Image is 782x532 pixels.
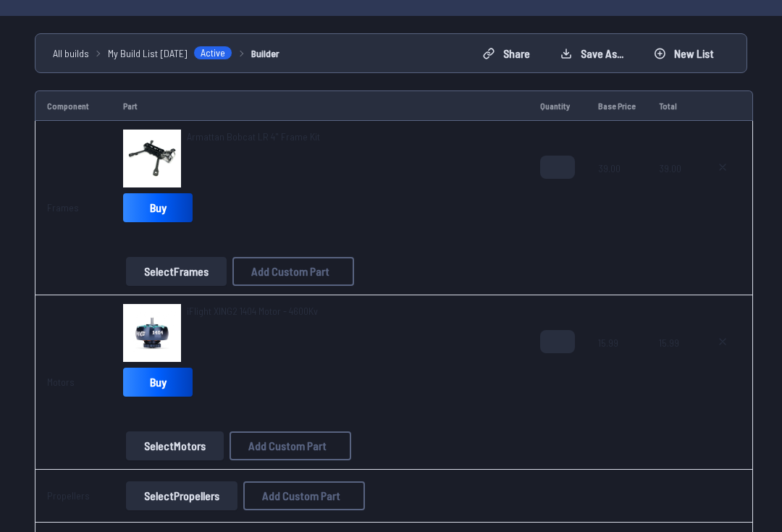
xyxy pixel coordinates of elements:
button: SelectMotors [126,431,224,460]
a: Armattan Bobcat LR 4" Frame Kit [187,130,320,144]
span: My Build List [DATE] [108,46,188,61]
span: 15.99 [659,330,681,400]
span: Add Custom Part [262,490,340,502]
span: Add Custom Part [248,440,327,452]
img: image [123,304,181,362]
a: Buy [123,193,193,222]
button: New List [642,42,726,65]
a: Buy [123,368,193,397]
span: 15.99 [598,330,636,400]
a: SelectPropellers [123,481,240,510]
span: Active [193,46,232,60]
button: Add Custom Part [243,481,365,510]
td: Total [647,90,693,121]
button: SelectFrames [126,257,227,286]
img: image [123,130,181,187]
button: Add Custom Part [230,431,351,460]
a: SelectMotors [123,431,227,460]
button: SelectPropellers [126,481,237,510]
a: SelectFrames [123,257,230,286]
a: Frames [47,201,79,214]
a: All builds [53,46,89,61]
button: Share [471,42,542,65]
a: Motors [47,376,75,388]
a: iFlight XING2 1404 Motor - 4600Kv [187,304,318,318]
span: Armattan Bobcat LR 4" Frame Kit [187,130,320,143]
a: Propellers [47,489,90,502]
span: iFlight XING2 1404 Motor - 4600Kv [187,305,318,317]
a: My Build List [DATE]Active [108,46,232,61]
span: 39.00 [659,156,681,225]
a: Builder [251,46,279,61]
td: Component [35,90,112,121]
td: Base Price [586,90,647,121]
td: Part [112,90,529,121]
button: Save as... [548,42,636,65]
td: Quantity [529,90,586,121]
span: Add Custom Part [251,266,329,277]
button: Add Custom Part [232,257,354,286]
span: 39.00 [598,156,636,225]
